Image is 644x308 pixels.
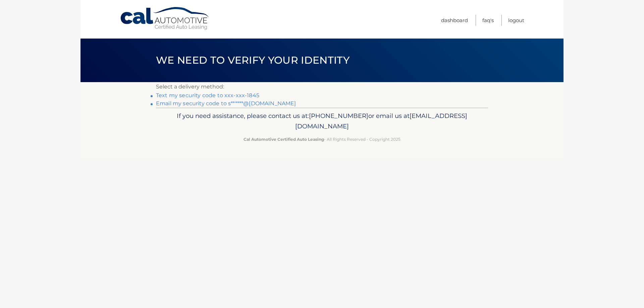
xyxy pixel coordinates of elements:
a: Logout [508,15,524,26]
strong: Cal Automotive Certified Auto Leasing [244,137,324,142]
a: Dashboard [441,15,468,26]
p: - All Rights Reserved - Copyright 2025 [160,136,484,143]
p: If you need assistance, please contact us at: or email us at [160,111,484,132]
span: [PHONE_NUMBER] [309,112,368,120]
a: FAQ's [482,15,494,26]
p: Select a delivery method: [156,82,488,91]
span: We need to verify your identity [156,54,350,66]
a: Cal Automotive [120,7,210,30]
a: Text my security code to xxx-xxx-1845 [156,92,259,99]
a: Email my security code to s******@[DOMAIN_NAME] [156,100,296,107]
